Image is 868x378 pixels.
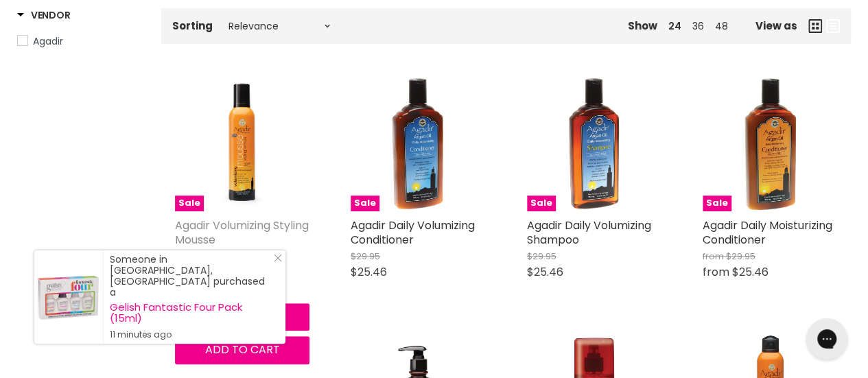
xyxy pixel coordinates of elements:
a: Close Notification [268,254,282,268]
a: Agadir Daily Volumizing ConditionerSale [351,77,485,211]
svg: Close Icon [274,254,282,262]
h3: Vendor [17,8,70,22]
span: $29.95 [527,250,556,263]
span: $25.46 [527,264,563,280]
a: Agadir Daily Volumizing Shampoo [527,217,651,248]
img: Agadir Daily Moisturizing Conditioner [725,77,814,211]
label: Sorting [172,20,213,32]
a: Agadir Daily Volumizing ShampooSale [527,77,661,211]
span: $29.95 [726,250,755,263]
a: Gelish Fantastic Four Pack (15ml) [110,302,272,324]
a: Agadir [17,34,144,49]
span: Agadir [33,34,63,48]
div: Someone in [GEOGRAPHIC_DATA], [GEOGRAPHIC_DATA] purchased a [110,254,272,340]
span: Sale [703,196,731,211]
span: Show [628,19,657,33]
a: 36 [692,19,704,33]
span: from [703,250,724,263]
a: 24 [668,19,681,33]
a: Agadir Daily Moisturizing Conditioner [703,217,832,248]
span: from [703,264,729,280]
a: Agadir Volumizing Styling Mousse [175,217,309,248]
img: Agadir Daily Volumizing Shampoo [549,77,639,211]
img: Agadir Volumizing Styling Mousse [198,77,288,211]
span: Add to cart [205,342,280,357]
a: Agadir Daily Moisturizing ConditionerSale [703,77,837,211]
span: Sale [527,196,556,211]
span: Sale [175,196,204,211]
iframe: Gorgias live chat messenger [799,314,854,364]
span: $25.46 [732,264,769,280]
a: Agadir Volumizing Styling MousseSale [175,77,309,211]
span: $25.46 [351,264,387,280]
span: Sale [351,196,379,211]
small: 11 minutes ago [110,329,272,340]
a: Visit product page [34,250,103,344]
a: Agadir Daily Volumizing Conditioner [351,217,475,248]
button: Add to cart [175,336,309,364]
img: Agadir Daily Volumizing Conditioner [373,77,463,211]
span: View as [755,20,797,32]
a: 48 [715,19,728,33]
span: $29.95 [351,250,380,263]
